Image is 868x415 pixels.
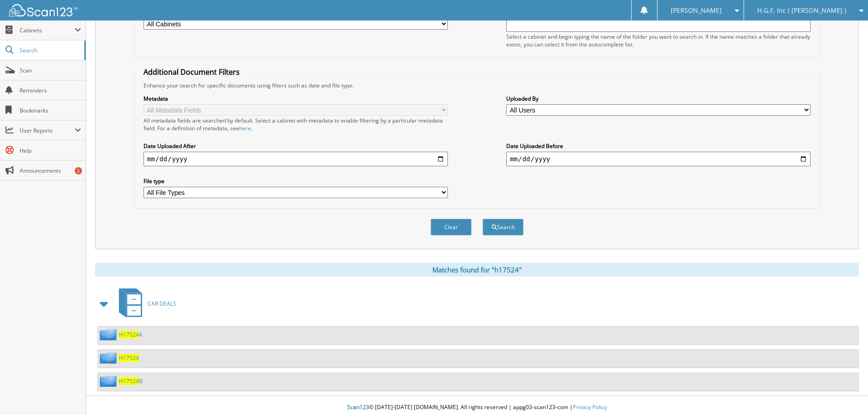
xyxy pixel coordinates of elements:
input: end [506,152,811,166]
span: [PERSON_NAME] [671,8,722,13]
span: Scan [20,67,81,74]
div: All metadata fields are searched by default. Select a cabinet with metadata to enable filtering b... [144,117,448,132]
img: folder2.png [100,352,119,364]
span: Help [20,147,81,154]
legend: Additional Document Filters [139,67,244,77]
span: H.G.F, Inc ( [PERSON_NAME] ) [757,8,846,13]
div: Enhance your search for specific documents using filters such as date and file type. [139,82,815,89]
a: H17524B [119,377,143,385]
span: User Reports [20,127,75,134]
div: Select a cabinet and begin typing the name of the folder you want to search in. If the name match... [506,33,811,48]
span: Scan123 [347,403,369,411]
img: folder2.png [100,329,119,340]
label: File type [144,177,448,185]
span: H17524 [119,377,139,385]
label: Metadata [144,95,448,102]
img: scan123-logo-white.svg [9,4,77,16]
a: here [239,124,251,132]
span: H17524 [119,331,139,338]
span: Bookmarks [20,107,81,114]
span: Search [20,46,80,54]
span: Cabinets [20,26,75,34]
button: Search [483,219,524,236]
label: Uploaded By [506,95,811,102]
span: Announcements [20,167,81,174]
a: CAR DEALS [113,286,176,322]
div: Matches found for "h17524" [95,263,859,277]
span: CAR DEALS [148,300,176,307]
label: Date Uploaded After [144,142,448,150]
a: H17524A [119,331,143,338]
img: folder2.png [100,375,119,387]
button: Clear [431,219,472,236]
input: start [144,152,448,166]
a: Privacy Policy [573,403,607,411]
label: Date Uploaded Before [506,142,811,150]
div: 2 [75,167,82,174]
a: H17524 [119,354,139,362]
span: Reminders [20,87,81,94]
